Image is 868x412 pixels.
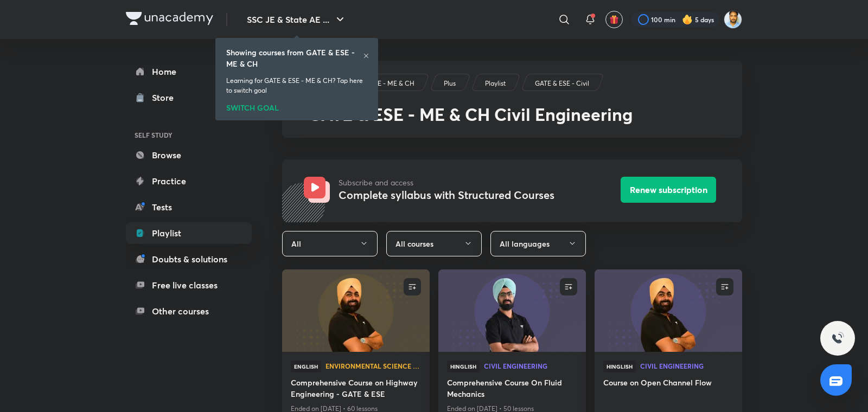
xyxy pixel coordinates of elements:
span: English [291,360,321,372]
a: Comprehensive Course on Highway Engineering - GATE & ESE [291,377,421,402]
img: Kunal Pradeep [724,10,742,29]
p: Learning for GATE & ESE - ME & CH? Tap here to switch goal [226,76,367,95]
a: Other courses [126,300,252,322]
span: Civil Engineering [640,363,733,369]
a: GATE & ESE - Civil [533,79,591,88]
div: Store [152,91,180,104]
a: Browse [126,144,252,166]
a: Practice [126,170,252,192]
button: avatar [605,11,623,28]
img: ttu [831,332,844,345]
button: All [282,231,378,256]
p: Subscribe and access [330,177,554,188]
span: Hinglish [603,360,636,372]
img: Avatar [304,177,330,203]
img: new-thumbnail [280,268,431,352]
img: new-thumbnail [593,268,743,352]
span: Environmental Science and Engineering [325,363,421,369]
img: new-thumbnail [437,268,587,352]
a: Playlist [126,222,252,244]
a: Civil Engineering [484,363,577,370]
span: Hinglish [447,360,480,372]
a: GATE & ESE - ME & CH [344,79,417,88]
a: Store [126,87,252,108]
a: Playlist [483,79,508,88]
button: All courses [386,231,482,256]
a: Civil Engineering [640,363,733,370]
a: new-thumbnail [282,269,430,352]
a: Tests [126,196,252,218]
img: avatar [609,15,619,24]
h6: SELF STUDY [126,126,252,144]
a: Free live classes [126,274,252,296]
a: Plus [442,79,458,88]
a: Home [126,61,252,82]
a: new-thumbnail [595,269,742,352]
button: SSC JE & State AE ... [240,9,353,30]
h6: Showing courses from GATE & ESE - ME & CH [226,47,363,69]
a: Company Logo [126,12,213,28]
p: GATE & ESE - Civil [535,79,589,88]
p: GATE & ESE - ME & CH [346,79,414,88]
h3: Complete syllabus with Structured Courses [330,188,554,202]
button: Renew subscription [621,177,716,203]
span: GATE & ESE - ME & CH Civil Engineering [308,102,633,126]
img: streak [682,14,693,25]
p: Playlist [485,79,506,88]
button: All languages [490,231,586,256]
a: Doubts & solutions [126,248,252,270]
a: new-thumbnail [438,269,586,352]
a: Course on Open Channel Flow [603,377,733,390]
a: Environmental Science and Engineering [325,363,421,370]
img: Company Logo [126,12,213,25]
div: SWITCH GOAL [226,100,367,112]
span: Civil Engineering [484,363,577,369]
a: Comprehensive Course On Fluid Mechanics [447,377,577,402]
p: Plus [444,79,456,88]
